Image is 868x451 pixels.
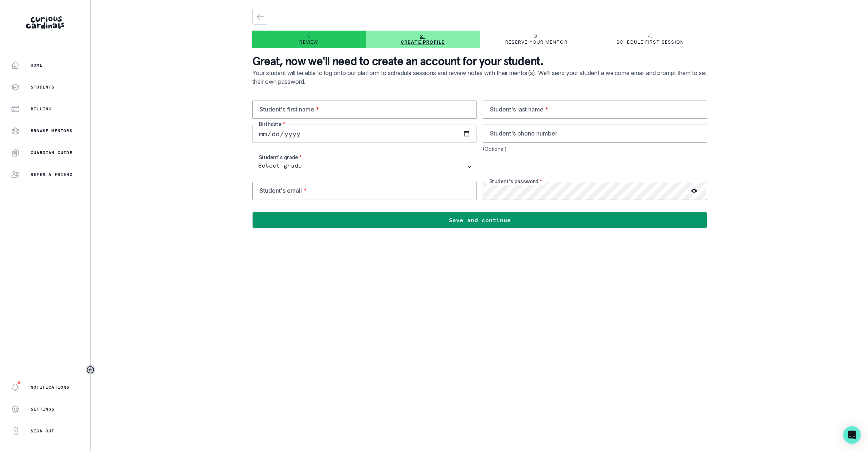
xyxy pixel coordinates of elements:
p: Great, now we'll need to create an account for your student. [252,54,707,68]
p: Refer a friend [31,172,73,177]
p: 1. [307,34,311,39]
p: Review [299,39,318,45]
img: Curious Cardinals Logo [26,16,64,29]
button: Toggle sidebar [86,365,95,374]
p: Your student will be able to log onto our platform to schedule sessions and review notes with the... [252,68,707,101]
p: Home [31,62,43,68]
p: 4. [648,34,653,39]
button: Save and continue [252,212,707,228]
div: (Optional) [483,146,707,152]
p: Students [31,84,55,90]
p: Settings [31,406,55,412]
p: Reserve your mentor [505,39,568,45]
p: Guardian Guide [31,150,73,156]
p: Notifications [31,384,70,390]
p: 3. [534,34,539,39]
p: Browse Mentors [31,128,73,134]
p: 2. [420,34,425,39]
div: Open Intercom Messenger [843,426,861,444]
p: Schedule first session [616,39,684,45]
p: Create profile [401,39,445,45]
p: Sign Out [31,428,55,434]
p: Billing [31,106,51,112]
